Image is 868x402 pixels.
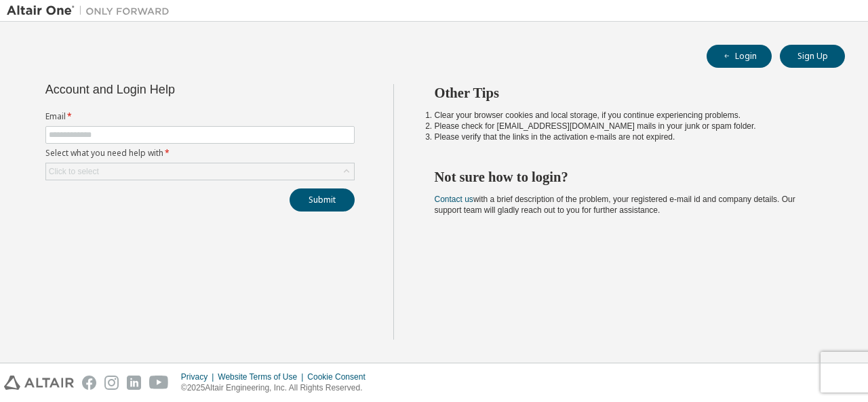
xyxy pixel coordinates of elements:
label: Email [45,111,355,122]
li: Clear your browser cookies and local storage, if you continue experiencing problems. [435,110,821,121]
div: Privacy [181,371,218,382]
img: altair_logo.svg [4,376,74,390]
button: Submit [290,188,355,212]
p: © 2025 Altair Engineering, Inc. All Rights Reserved. [181,382,374,394]
div: Cookie Consent [307,371,373,382]
h2: Not sure how to login? [435,168,821,186]
img: facebook.svg [82,376,96,390]
button: Sign Up [780,45,845,68]
h2: Other Tips [435,84,821,102]
img: Altair One [7,4,176,18]
span: with a brief description of the problem, your registered e-mail id and company details. Our suppo... [435,195,795,215]
div: Click to select [49,166,99,177]
button: Login [707,45,772,68]
li: Please check for [EMAIL_ADDRESS][DOMAIN_NAME] mails in your junk or spam folder. [435,121,821,132]
img: youtube.svg [149,376,169,390]
img: instagram.svg [104,376,119,390]
div: Website Terms of Use [218,371,307,382]
div: Account and Login Help [45,84,293,95]
img: linkedin.svg [127,376,141,390]
a: Contact us [435,195,473,204]
li: Please verify that the links in the activation e-mails are not expired. [435,132,821,142]
div: Click to select [46,163,354,180]
label: Select what you need help with [45,148,355,159]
